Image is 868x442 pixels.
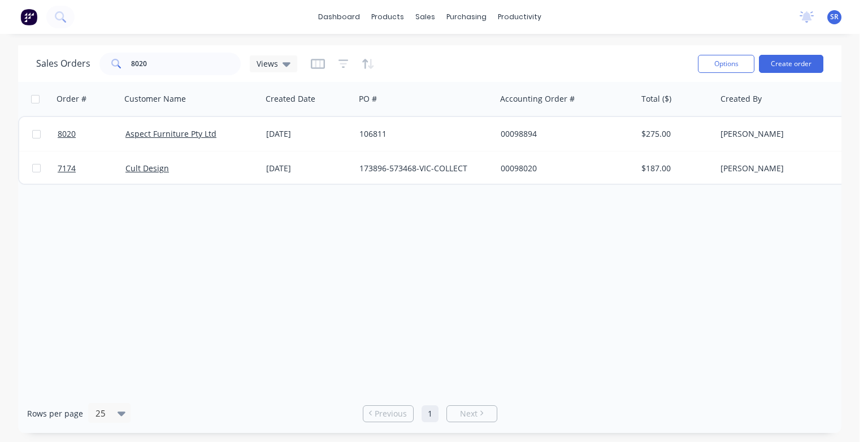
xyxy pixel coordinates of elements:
[830,12,839,22] span: SR
[759,55,823,73] button: Create order
[266,163,350,174] div: [DATE]
[58,151,125,185] a: 7174
[500,93,575,105] div: Accounting Order #
[266,93,315,105] div: Created Date
[441,8,492,25] div: purchasing
[257,58,278,70] span: Views
[366,8,410,25] div: products
[447,408,497,419] a: Next page
[721,93,762,105] div: Created By
[36,58,90,69] h1: Sales Orders
[20,8,37,25] img: Factory
[266,128,350,140] div: [DATE]
[124,93,186,105] div: Customer Name
[359,128,485,140] div: 106811
[27,408,83,419] span: Rows per page
[501,163,626,174] div: 00098020
[410,8,441,25] div: sales
[698,55,754,73] button: Options
[422,405,439,422] a: Page 1 is your current page
[313,8,366,25] a: dashboard
[460,408,478,419] span: Next
[721,163,846,174] div: [PERSON_NAME]
[501,128,626,140] div: 00098894
[641,128,708,140] div: $275.00
[359,163,485,174] div: 173896-573468-VIC-COLLECT
[58,163,76,174] span: 7174
[58,128,76,140] span: 8020
[358,405,502,422] ul: Pagination
[125,163,169,174] a: Cult Design
[375,408,407,419] span: Previous
[58,117,125,151] a: 8020
[57,93,86,105] div: Order #
[641,93,671,105] div: Total ($)
[721,128,846,140] div: [PERSON_NAME]
[492,8,547,25] div: productivity
[359,93,377,105] div: PO #
[363,408,413,419] a: Previous page
[641,163,708,174] div: $187.00
[125,128,216,139] a: Aspect Furniture Pty Ltd
[131,53,241,75] input: Search...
